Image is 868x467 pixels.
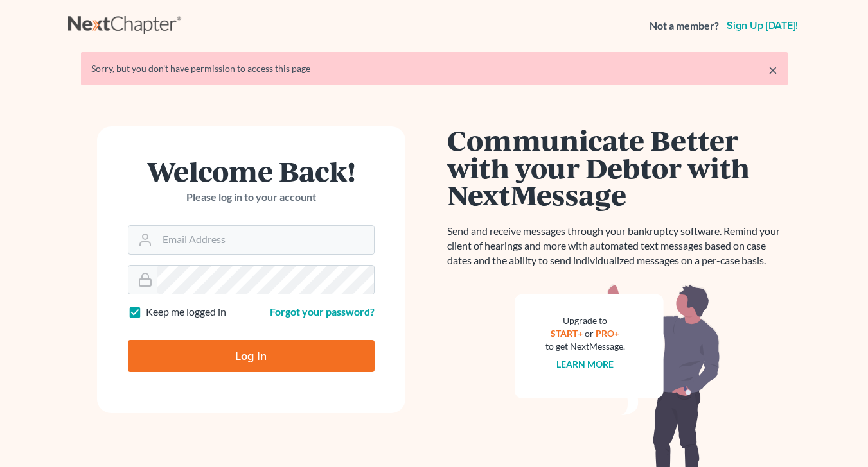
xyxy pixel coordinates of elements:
p: Please log in to your account [128,190,375,205]
a: Forgot your password? [270,305,375,318]
a: START+ [551,328,583,339]
h1: Welcome Back! [128,157,375,185]
div: Sorry, but you don't have permission to access this page [91,62,777,75]
label: Keep me logged in [146,305,226,319]
a: Sign up [DATE]! [724,21,801,31]
a: PRO+ [596,328,619,339]
span: or [585,328,594,339]
div: to get NextMessage. [545,340,625,353]
input: Log In [128,340,375,372]
a: Learn more [556,359,614,369]
p: Send and receive messages through your bankruptcy software. Remind your client of hearings and mo... [447,224,788,268]
input: Email Address [157,226,374,254]
div: Upgrade to [545,314,625,327]
a: × [768,62,777,78]
strong: Not a member? [650,19,719,33]
h1: Communicate Better with your Debtor with NextMessage [447,126,788,208]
